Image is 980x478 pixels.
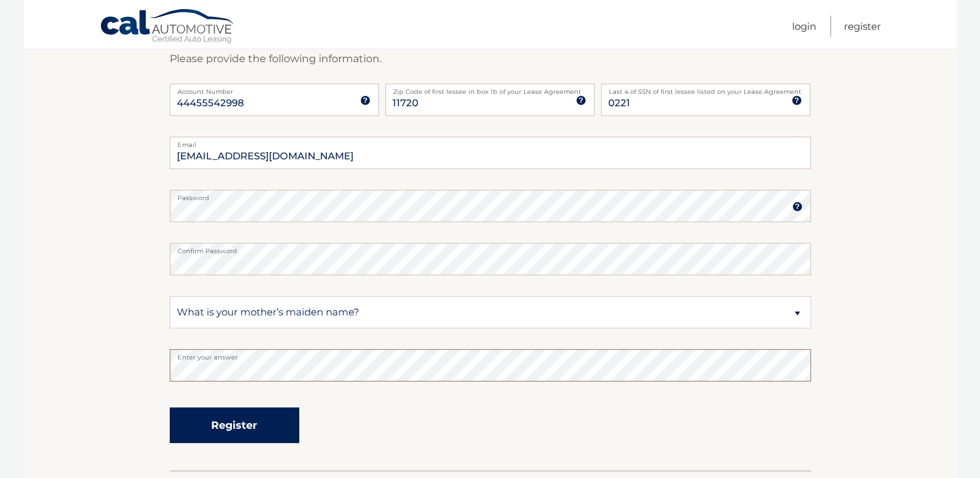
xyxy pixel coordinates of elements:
img: tooltip.svg [792,95,802,106]
label: Enter your answer [170,349,811,359]
label: Email [170,137,811,147]
a: Cal Automotive [100,8,236,46]
input: Email [170,137,811,169]
input: SSN or EIN (last 4 digits only) [601,84,810,116]
img: tooltip.svg [360,95,370,106]
a: Login [792,16,816,37]
label: Account Number [170,84,379,94]
img: tooltip.svg [576,95,586,106]
label: Zip Code of first lessee in box 1b of your Lease Agreement [385,84,595,94]
button: Register [170,407,299,443]
a: Register [844,16,881,37]
label: Password [170,190,811,200]
input: Zip Code [385,84,595,116]
p: Please provide the following information. [170,50,811,68]
img: tooltip.svg [792,201,803,212]
label: Last 4 of SSN of first lessee listed on your Lease Agreement [601,84,810,94]
label: Confirm Password [170,243,811,253]
input: Account Number [170,84,379,116]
